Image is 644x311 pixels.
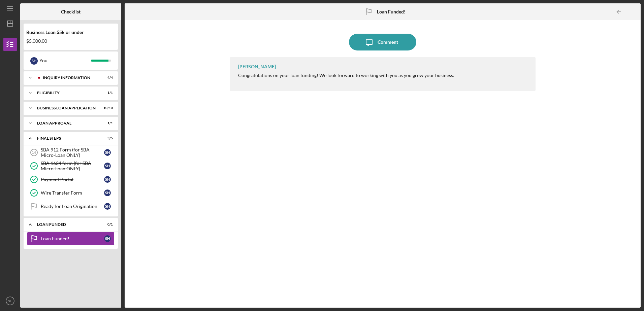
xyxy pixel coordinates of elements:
div: S H [104,189,111,196]
div: 4 / 4 [101,76,113,80]
div: Loan Funded! [41,236,104,241]
a: Ready for Loan OriginationSH [27,200,115,213]
div: S H [104,149,111,156]
div: Wire Transfer Form [41,190,104,196]
button: SH [3,294,17,308]
div: 3 / 5 [101,136,113,140]
div: Congratulations on your loan funding! We look forward to working with you as you grow your business. [238,73,454,78]
div: LOAN FUNDED [37,222,96,227]
div: Business Loan $5k or under [26,30,115,35]
a: SBA 1624 form (for SBA Micro-Loan ONLY)SH [27,159,115,173]
div: 10 / 10 [101,106,113,110]
div: [PERSON_NAME] [238,64,276,69]
a: Loan Funded!SH [27,232,115,245]
div: Eligibility [37,91,96,95]
div: Ready for Loan Origination [41,204,104,209]
div: Final Steps [37,136,96,140]
b: Checklist [61,9,80,14]
div: 0 / 1 [101,222,113,227]
a: Wire Transfer FormSH [27,186,115,200]
div: SBA 912 Form (for SBA Micro-Loan ONLY) [41,147,104,158]
div: INQUIRY INFORMATION [43,76,96,80]
div: Loan Approval [37,121,96,125]
a: 14SBA 912 Form (for SBA Micro-Loan ONLY)SH [27,146,115,159]
div: S H [104,235,111,242]
div: $5,000.00 [26,38,115,44]
tspan: 14 [32,150,36,154]
div: Payment Portal [41,177,104,182]
div: SBA 1624 form (for SBA Micro-Loan ONLY) [41,161,104,171]
div: S H [104,176,111,183]
div: BUSINESS LOAN APPLICATION [37,106,96,110]
a: Payment PortalSH [27,173,115,186]
div: Comment [378,34,398,50]
div: 1 / 1 [101,121,113,125]
text: SH [8,299,12,303]
div: S H [104,203,111,210]
div: S H [30,57,38,65]
div: 1 / 1 [101,91,113,95]
div: S H [104,163,111,169]
b: Loan Funded! [377,9,406,14]
div: You [39,55,91,66]
button: Comment [349,34,416,50]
